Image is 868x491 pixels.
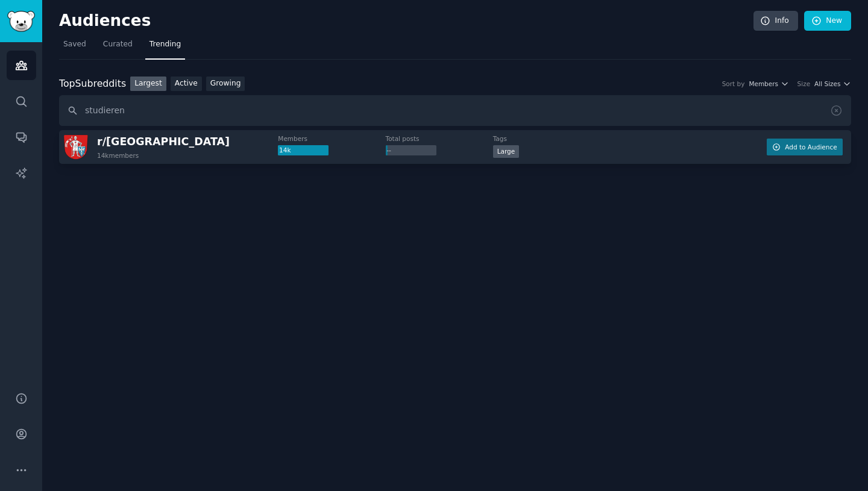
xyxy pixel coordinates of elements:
div: 14k [278,145,329,156]
input: Search name, description, topic [59,95,851,126]
span: Trending [149,39,181,50]
div: Large [493,145,520,158]
button: All Sizes [814,80,851,88]
a: Growing [206,77,245,92]
h2: Audiences [59,11,753,31]
span: Members [749,80,778,88]
div: 14k members [97,151,139,160]
button: Add to Audience [767,139,843,155]
div: Top Subreddits [59,77,126,92]
a: New [804,11,851,31]
dt: Total posts [386,134,493,143]
span: Saved [63,39,86,50]
a: Largest [130,77,166,92]
span: Curated [103,39,133,50]
a: Info [753,11,798,31]
span: r/ [GEOGRAPHIC_DATA] [97,136,230,148]
dt: Tags [493,134,708,143]
a: Saved [59,35,90,60]
div: Size [797,80,811,88]
dt: Members [278,134,385,143]
div: Sort by [722,80,745,88]
span: All Sizes [814,80,840,88]
img: GummySearch logo [7,11,35,32]
span: Add to Audience [785,143,837,151]
button: Members [749,80,788,88]
a: Active [171,77,202,92]
img: bamberg [63,134,89,160]
a: Curated [99,35,137,60]
a: Trending [145,35,185,60]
